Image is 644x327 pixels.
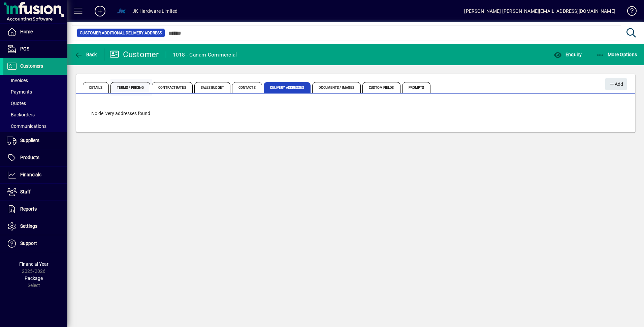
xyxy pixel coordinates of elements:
[596,52,637,57] span: More Options
[554,52,582,57] span: Enquiry
[110,82,151,93] span: Terms / Pricing
[402,82,431,93] span: Prompts
[80,30,162,36] span: Customer Additional Delivery Address
[132,6,178,16] div: JK Hardware Limited
[194,82,230,93] span: Sales Budget
[312,82,361,93] span: Documents / Images
[20,241,37,246] span: Support
[7,123,46,129] span: Communications
[20,206,37,212] span: Reports
[232,82,262,93] span: Contacts
[622,1,636,23] a: Knowledge Base
[3,167,67,183] a: Financials
[264,82,311,93] span: Delivery Addresses
[3,235,67,252] a: Support
[7,89,32,95] span: Payments
[7,112,35,117] span: Backorders
[3,109,67,120] a: Backorders
[20,29,33,34] span: Home
[3,120,67,132] a: Communications
[3,132,67,149] a: Suppliers
[3,75,67,86] a: Invoices
[552,48,583,61] button: Enquiry
[67,48,104,61] app-page-header-button: Back
[111,5,132,17] button: Profile
[3,149,67,166] a: Products
[3,41,67,58] a: POS
[20,46,29,51] span: POS
[89,5,111,17] button: Add
[3,218,67,235] a: Settings
[7,78,28,83] span: Invoices
[83,82,109,93] span: Details
[362,82,400,93] span: Custom Fields
[74,52,97,57] span: Back
[3,24,67,40] a: Home
[594,48,639,61] button: More Options
[605,78,627,90] button: Add
[7,101,26,106] span: Quotes
[19,261,49,267] span: Financial Year
[3,86,67,98] a: Payments
[3,201,67,218] a: Reports
[152,82,192,93] span: Contract Rates
[20,155,39,160] span: Products
[464,6,615,16] div: [PERSON_NAME] [PERSON_NAME][EMAIL_ADDRESS][DOMAIN_NAME]
[73,48,99,61] button: Back
[25,276,43,281] span: Package
[20,189,31,194] span: Staff
[609,79,623,90] span: Add
[20,138,39,143] span: Suppliers
[85,103,627,124] div: No delivery addresses found
[109,49,159,60] div: Customer
[20,63,43,69] span: Customers
[173,49,237,60] div: 1018 - Canam Commercial
[3,184,67,201] a: Staff
[3,98,67,109] a: Quotes
[20,172,41,177] span: Financials
[20,223,37,229] span: Settings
